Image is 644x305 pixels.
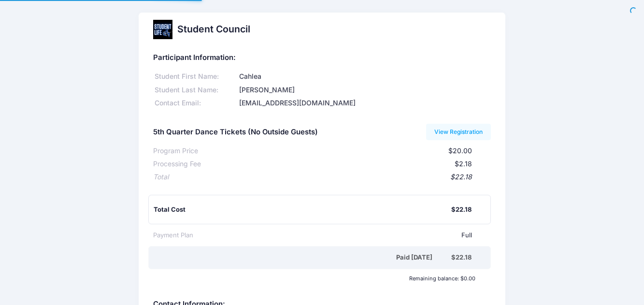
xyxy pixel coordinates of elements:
[238,98,491,108] div: [EMAIL_ADDRESS][DOMAIN_NAME]
[451,205,472,215] div: $22.18
[153,172,169,182] div: Total
[153,54,491,62] h5: Participant Information:
[153,159,201,169] div: Processing Fee
[448,146,472,155] span: $20.00
[155,253,452,262] div: Paid [DATE]
[148,276,480,281] div: Remaining balance: $0.00
[238,72,491,82] div: Cahlea
[153,98,238,108] div: Contact Email:
[193,231,472,240] div: Full
[169,172,472,182] div: $22.18
[426,124,491,140] a: View Registration
[154,205,452,215] div: Total Cost
[153,85,238,95] div: Student Last Name:
[153,231,193,240] div: Payment Plan
[153,72,238,82] div: Student First Name:
[177,24,250,35] h2: Student Council
[153,146,198,156] div: Program Price
[238,85,491,95] div: [PERSON_NAME]
[451,253,472,262] div: $22.18
[201,159,472,169] div: $2.18
[153,128,318,137] h5: 5th Quarter Dance Tickets (No Outside Guests)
